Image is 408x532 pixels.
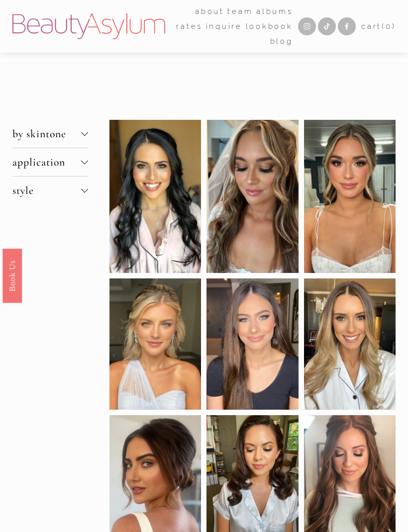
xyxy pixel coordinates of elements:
[12,156,81,169] span: application
[2,249,22,303] a: Book Us
[338,17,356,35] a: Facebook
[195,5,224,18] span: about
[206,19,242,34] a: Inquire
[12,13,165,39] img: Beauty Asylum | Bridal Hair &amp; Makeup Charlotte &amp; Atlanta
[176,19,203,34] a: Rates
[12,184,81,197] span: style
[12,148,88,176] button: application
[246,19,293,34] a: Lookbook
[227,4,253,19] a: folder dropdown
[382,22,396,31] span: ( )
[298,17,316,35] a: Instagram
[195,4,224,19] a: folder dropdown
[12,120,88,148] button: by skintone
[256,4,293,19] a: albums
[270,34,293,49] a: Blog
[227,5,253,18] span: team
[12,177,88,204] button: style
[386,22,392,31] span: 0
[12,127,81,140] span: by skintone
[361,20,396,33] a: 0 items in cart
[318,17,336,35] a: TikTok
